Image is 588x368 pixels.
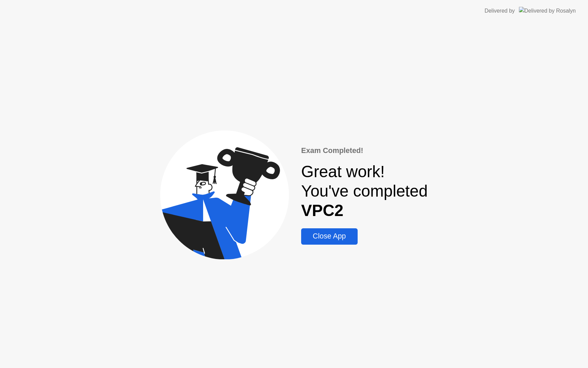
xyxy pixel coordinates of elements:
div: Great work! You've completed [301,162,428,220]
b: VPC2 [301,201,343,219]
div: Exam Completed! [301,145,428,156]
div: Close App [303,232,355,241]
button: Close App [301,228,357,245]
img: Delivered by Rosalyn [519,7,576,15]
div: Delivered by [485,7,515,15]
